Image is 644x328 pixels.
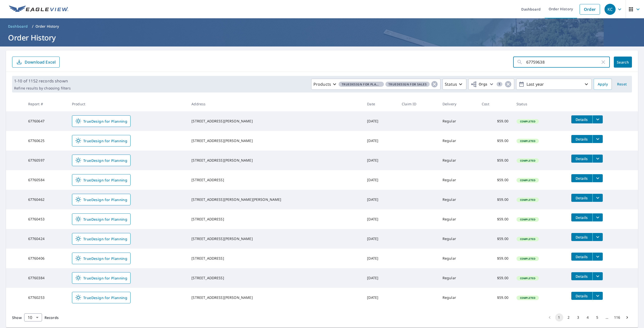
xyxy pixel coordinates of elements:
span: Completed [517,296,538,300]
button: detailsBtn-67760584 [571,174,592,182]
button: detailsBtn-67760462 [571,194,592,202]
button: ProductsTrueDesign for PlanningTrueDesign for Sales [311,79,440,90]
td: $59.00 [478,131,512,151]
div: [STREET_ADDRESS] [191,275,359,280]
span: Orgs [471,81,488,87]
div: [STREET_ADDRESS][PERSON_NAME] [191,236,359,241]
td: Regular [438,111,478,131]
span: Completed [517,139,538,143]
span: 1 [497,82,502,86]
a: TrueDesign for Planning [72,135,131,147]
td: $59.00 [478,268,512,288]
td: 67760384 [24,268,68,288]
span: Apply [598,81,608,87]
td: Regular [438,229,478,249]
a: TrueDesign for Planning [72,233,131,245]
div: Show 10 records [24,313,42,321]
p: Order History [35,24,59,29]
p: Refine results by choosing filters [14,86,71,90]
td: $59.00 [478,229,512,249]
button: Apply [594,79,612,90]
span: TrueDesign for Sales [385,82,430,87]
span: TrueDesign for Planning [75,275,127,281]
button: filesDropdownBtn-67760424 [592,233,603,241]
td: Regular [438,249,478,268]
p: 1-10 of 1152 records shown [14,78,71,84]
span: Details [574,235,589,240]
button: filesDropdownBtn-67760384 [592,272,603,280]
td: [DATE] [363,288,398,307]
button: filesDropdownBtn-67760406 [592,253,603,261]
button: detailsBtn-67760647 [571,115,592,123]
a: TrueDesign for Planning [72,174,131,186]
td: [DATE] [363,131,398,151]
td: [DATE] [363,229,398,249]
th: Product [68,97,187,111]
div: [STREET_ADDRESS][PERSON_NAME] [191,295,359,300]
a: Dashboard [6,22,30,30]
td: [DATE] [363,111,398,131]
td: 67760647 [24,111,68,131]
span: TrueDesign for Planning [75,138,127,144]
span: TrueDesign for Planning [75,197,127,203]
div: KC [605,4,616,15]
nav: breadcrumb [6,22,638,30]
button: detailsBtn-67760406 [571,253,592,261]
button: Go to page 3 [574,313,582,321]
td: Regular [438,151,478,170]
td: [DATE] [363,151,398,170]
button: detailsBtn-67760625 [571,135,592,143]
input: Address, Report #, Claim ID, etc. [526,55,600,69]
div: [STREET_ADDRESS] [191,217,359,222]
button: filesDropdownBtn-67760647 [592,115,603,123]
td: [DATE] [363,170,398,190]
a: TrueDesign for Planning [72,253,131,264]
span: Completed [517,178,538,182]
td: $59.00 [478,111,512,131]
button: Go to page 4 [584,313,592,321]
span: Completed [517,257,538,260]
button: Orgs1 [468,79,514,90]
button: filesDropdownBtn-67760462 [592,194,603,202]
button: filesDropdownBtn-67760584 [592,174,603,182]
span: Records [45,315,59,320]
td: Regular [438,131,478,151]
td: [DATE] [363,249,398,268]
td: 67760253 [24,288,68,307]
span: Details [574,196,589,200]
button: Search [614,57,632,68]
p: Download Excel [25,59,56,65]
td: 67760453 [24,209,68,229]
span: Search [618,60,628,65]
span: TrueDesign for Planning [75,236,127,242]
span: TrueDesign for Planning [75,177,127,183]
td: 67760424 [24,229,68,249]
td: Regular [438,288,478,307]
button: filesDropdownBtn-67760625 [592,135,603,143]
td: $59.00 [478,249,512,268]
button: page 1 [555,313,563,321]
td: 67760625 [24,131,68,151]
button: filesDropdownBtn-67760597 [592,155,603,163]
td: [DATE] [363,268,398,288]
span: Details [574,137,589,142]
button: filesDropdownBtn-67760253 [592,292,603,300]
div: [STREET_ADDRESS] [191,256,359,261]
td: [DATE] [363,190,398,209]
button: filesDropdownBtn-67760453 [592,213,603,221]
a: TrueDesign for Planning [72,194,131,205]
span: Reset [616,81,628,87]
a: TrueDesign for Planning [72,155,131,166]
button: Status [442,79,466,90]
button: Reset [614,79,630,90]
a: TrueDesign for Planning [72,213,131,225]
p: Products [313,81,331,87]
button: detailsBtn-67760384 [571,272,592,280]
th: Delivery [438,97,478,111]
li: / [32,23,33,29]
div: … [603,315,611,320]
span: TrueDesign for Planning [75,255,127,261]
th: Date [363,97,398,111]
span: Completed [517,237,538,241]
td: $59.00 [478,170,512,190]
